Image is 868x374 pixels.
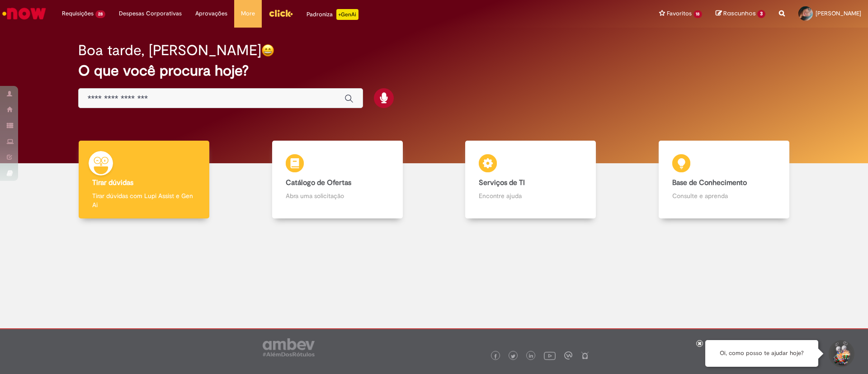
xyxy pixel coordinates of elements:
[336,9,359,20] p: +GenAi
[672,178,747,187] b: Base de Conhecimento
[263,338,315,356] img: logo_footer_ambev_rotulo_gray.png
[627,141,821,219] a: Base de Conhecimento Consulte e aprenda
[92,178,133,187] b: Tirar dúvidas
[479,191,582,200] p: Encontre ajuda
[119,9,182,18] span: Despesas Corporativas
[241,141,434,219] a: Catálogo de Ofertas Abra uma solicitação
[307,9,359,20] div: Padroniza
[581,351,589,360] img: logo_footer_naosei.png
[544,350,556,361] img: logo_footer_youtube.png
[723,9,756,18] span: Rascunhos
[667,9,692,18] span: Favoritos
[78,43,261,58] h2: Boa tarde, [PERSON_NAME]
[434,141,627,219] a: Serviços de TI Encontre ajuda
[493,354,498,359] img: logo_footer_facebook.png
[286,191,389,200] p: Abra uma solicitação
[693,10,703,18] span: 18
[511,354,515,359] img: logo_footer_twitter.png
[78,63,790,79] h2: O que você procura hoje?
[92,191,196,209] p: Tirar dúvidas com Lupi Assist e Gen Ai
[564,351,572,360] img: logo_footer_workplace.png
[672,191,776,200] p: Consulte e aprenda
[241,9,255,18] span: More
[95,10,105,18] span: 28
[757,10,765,18] span: 3
[62,9,94,18] span: Requisições
[261,44,274,57] img: happy-face.png
[816,9,861,17] span: [PERSON_NAME]
[705,340,818,367] div: Oi, como posso te ajudar hoje?
[286,178,351,187] b: Catálogo de Ofertas
[195,9,227,18] span: Aprovações
[479,178,525,187] b: Serviços de TI
[827,340,854,367] button: Iniciar Conversa de Suporte
[716,9,765,18] a: Rascunhos
[47,141,241,219] a: Tirar dúvidas Tirar dúvidas com Lupi Assist e Gen Ai
[529,354,533,359] img: logo_footer_linkedin.png
[1,5,47,23] img: ServiceNow
[269,6,293,20] img: click_logo_yellow_360x200.png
